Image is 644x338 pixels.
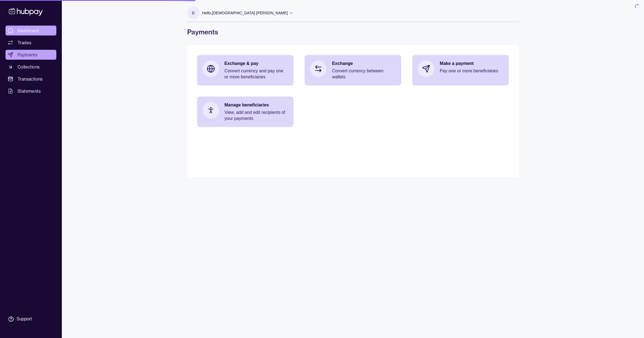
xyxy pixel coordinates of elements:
[18,27,39,34] span: Dashboard
[18,64,40,70] span: Collections
[5,38,56,48] a: Trades
[5,86,56,96] a: Statements
[5,26,56,35] a: Dashboard
[5,50,56,60] a: Payments
[5,74,56,84] a: Transactions
[332,61,396,67] p: Exchange
[5,62,56,72] a: Collections
[197,97,294,127] a: Manage beneficiariesView, add and edit recipients of your payments
[18,39,31,46] span: Trades
[412,55,509,83] a: Make a paymentPay one or more beneficiaries
[225,109,288,122] p: View, add and edit recipients of your payments
[225,68,288,80] p: Convert currency and pay one or more beneficiaries
[18,76,43,82] span: Transactions
[192,10,195,16] p: D
[225,61,288,67] p: Exchange & pay
[202,10,288,16] p: Hello, [DEMOGRAPHIC_DATA] [PERSON_NAME]
[18,88,41,94] span: Statements
[16,316,32,322] div: Support
[440,68,504,74] p: Pay one or more beneficiaries
[225,102,288,108] p: Manage beneficiaries
[5,313,56,325] a: Support
[305,55,401,86] a: ExchangeConvert currency between wallets
[197,55,294,86] a: Exchange & payConvert currency and pay one or more beneficiaries
[18,51,37,58] span: Payments
[440,61,504,67] p: Make a payment
[187,28,519,36] h1: Payments
[332,68,396,80] p: Convert currency between wallets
